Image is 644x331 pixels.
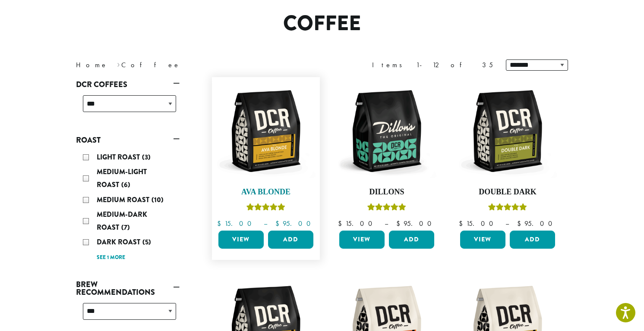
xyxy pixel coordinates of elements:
bdi: 15.00 [338,219,376,228]
bdi: 95.00 [275,219,315,228]
span: $ [275,219,283,228]
img: DCR-12oz-Ava-Blonde-Stock-scaled.png [216,81,316,181]
bdi: 15.00 [217,219,256,228]
h1: Coffee [69,11,575,36]
img: DCR-12oz-Double-Dark-Stock-scaled.png [458,81,557,181]
a: Ava BlondeRated 5.00 out of 5 [216,81,316,227]
span: Medium-Dark Roast [97,209,147,232]
span: (5) [142,237,151,247]
h4: Double Dark [458,187,557,197]
img: DCR-12oz-Dillons-Stock-scaled.png [337,81,436,181]
div: Rated 4.50 out of 5 [488,202,527,215]
span: $ [217,219,224,228]
span: Dark Roast [97,237,142,247]
span: $ [396,219,404,228]
div: Brew Recommendations [76,300,180,330]
span: $ [517,219,524,228]
span: $ [338,219,345,228]
span: › [117,57,120,70]
span: – [264,219,267,228]
div: Rated 5.00 out of 5 [367,202,406,215]
a: See 1 more [97,253,125,262]
button: Add [268,231,313,249]
a: DillonsRated 5.00 out of 5 [337,81,436,227]
a: Home [76,60,108,69]
span: Light Roast [97,152,142,162]
span: (6) [121,180,130,190]
div: Items 1-12 of 35 [372,60,493,70]
div: Rated 5.00 out of 5 [246,202,285,215]
span: $ [459,219,466,228]
span: (10) [152,195,164,205]
div: DCR Coffees [76,92,180,122]
h4: Dillons [337,187,436,197]
bdi: 95.00 [517,219,556,228]
nav: Breadcrumb [76,60,309,70]
div: Roast [76,147,180,267]
a: Roast [76,133,180,147]
a: View [218,231,264,249]
span: (7) [121,222,130,232]
a: DCR Coffees [76,77,180,92]
a: Double DarkRated 4.50 out of 5 [458,81,557,227]
bdi: 95.00 [396,219,436,228]
span: – [505,219,509,228]
a: View [339,231,385,249]
a: Brew Recommendations [76,277,180,300]
span: – [385,219,388,228]
a: View [460,231,505,249]
span: (3) [142,152,151,162]
button: Add [510,231,555,249]
button: Add [389,231,434,249]
h4: Ava Blonde [216,187,316,197]
bdi: 15.00 [459,219,497,228]
span: Medium Roast [97,195,152,205]
span: Medium-Light Roast [97,167,147,190]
